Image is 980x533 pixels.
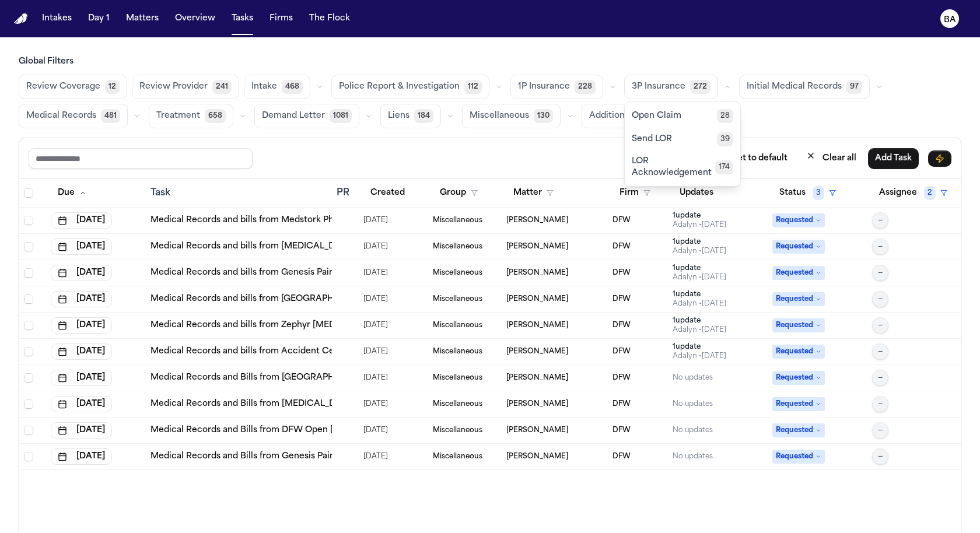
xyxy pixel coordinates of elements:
span: Review Provider [139,81,208,93]
span: Medical Records [26,110,96,122]
button: Add Task [868,148,919,169]
button: [DATE] [51,448,112,465]
span: 468 [282,80,303,94]
span: 28 [717,109,733,123]
h3: Global Filters [19,56,961,68]
span: 1P Insurance [518,81,570,93]
button: Treatment658 [149,104,233,128]
span: 12 [105,80,120,94]
span: 658 [205,109,226,123]
span: Miscellaneous [470,110,529,122]
span: LOR Acknowledgement [632,156,715,179]
span: 241 [212,80,232,94]
button: The Flock [304,8,355,29]
span: Demand Letter [262,110,325,122]
button: Day 1 [83,8,114,29]
span: 3P Insurance [632,81,685,93]
button: Intake468 [244,75,310,99]
button: Intakes [37,8,76,29]
span: Liens [388,110,409,122]
span: Review Coverage [26,81,100,93]
button: Demand Letter1081 [254,104,359,128]
span: 1081 [330,109,352,123]
button: Liens184 [380,104,441,128]
button: Tasks [227,8,258,29]
button: Send LOR39 [625,128,740,151]
span: 39 [717,132,733,146]
span: Intake [251,81,277,93]
button: Open Claim28 [625,104,740,128]
span: 184 [414,109,433,123]
span: Open Claim [632,110,681,122]
span: Treatment [156,110,200,122]
button: Review Provider241 [132,75,239,99]
button: Additional Insurance0 [582,104,699,128]
button: Initial Medical Records97 [739,75,870,99]
span: 228 [575,80,596,94]
button: Reset to default [699,148,794,169]
button: 3P Insurance272 [624,75,718,99]
button: Miscellaneous130 [462,104,561,128]
button: Clear all [799,148,863,169]
button: Immediate Task [928,150,951,167]
span: 272 [690,80,710,94]
span: 481 [101,109,120,123]
button: Review Coverage12 [19,75,127,99]
button: Firms [265,8,297,29]
a: Home [14,13,28,24]
button: LOR Acknowledgement174 [625,151,740,184]
span: Police Report & Investigation [339,81,460,93]
span: 174 [715,160,733,174]
button: Medical Records481 [19,104,128,128]
span: Additional Insurance [589,110,675,122]
img: Finch Logo [14,13,28,24]
button: Matters [121,8,163,29]
span: 97 [846,80,862,94]
span: Send LOR [632,134,672,145]
button: Police Report & Investigation112 [331,75,489,99]
span: Initial Medical Records [747,81,842,93]
button: Overview [170,8,220,29]
span: 130 [534,109,553,123]
span: 112 [464,80,482,94]
button: 1P Insurance228 [510,75,603,99]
